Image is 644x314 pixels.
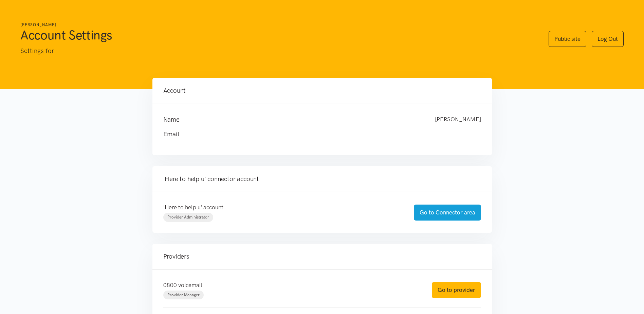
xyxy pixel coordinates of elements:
[163,203,400,212] p: 'Here to help u' account
[20,22,535,28] h6: [PERSON_NAME]
[20,27,535,43] h1: Account Settings
[163,129,467,139] h4: Email
[163,252,481,261] h4: Providers
[163,86,481,95] h4: Account
[592,31,624,47] a: Log Out
[549,31,586,47] a: Public site
[20,46,535,56] p: Settings for
[414,205,481,221] a: Go to Connector area
[163,281,418,290] p: 0800 voicemail
[167,215,209,220] span: Provider Administrator
[163,174,481,184] h4: 'Here to help u' connector account
[428,115,488,124] div: [PERSON_NAME]
[432,282,481,298] a: Go to provider
[167,293,200,297] span: Provider Manager
[163,115,421,124] h4: Name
